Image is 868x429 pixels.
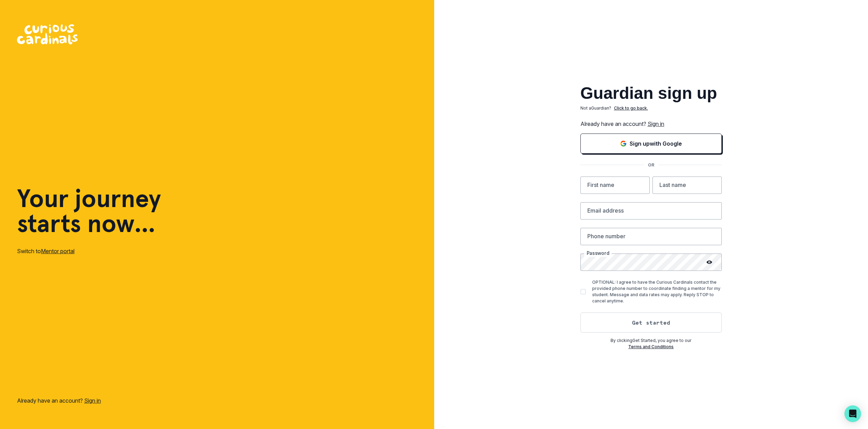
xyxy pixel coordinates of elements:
[648,120,664,127] a: Sign in
[17,24,78,44] img: Curious Cardinals Logo
[580,337,722,344] p: By clicking Get Started , you agree to our
[580,120,722,128] p: Already have an account?
[592,279,722,304] p: OPTIONAL: I agree to have the Curious Cardinals contact the provided phone number to coordinate f...
[844,405,861,422] div: Open Intercom Messenger
[630,139,682,148] p: Sign up with Google
[17,248,41,255] span: Switch to
[17,396,101,405] p: Already have an account?
[17,186,161,236] h1: Your journey starts now...
[580,134,722,154] button: Sign in with Google (GSuite)
[628,344,674,349] a: Terms and Conditions
[614,105,648,111] p: Click to go back.
[580,105,611,111] p: Not a Guardian ?
[41,248,74,255] a: Mentor portal
[580,85,722,102] h2: Guardian sign up
[644,162,658,168] p: OR
[84,397,101,404] a: Sign in
[580,312,722,333] button: Get started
